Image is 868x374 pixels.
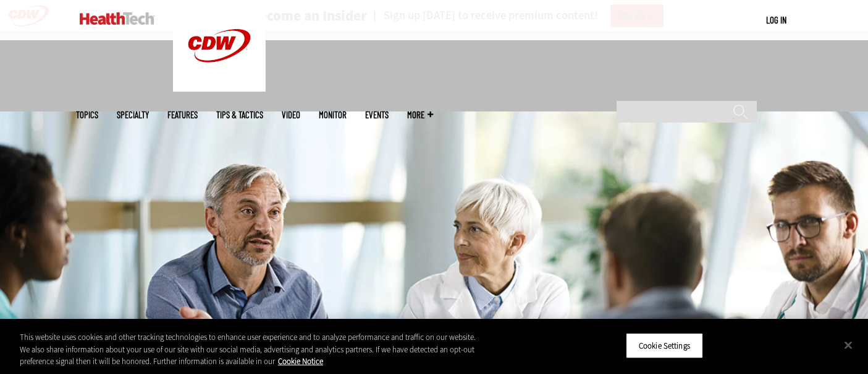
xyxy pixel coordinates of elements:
span: More [407,110,433,120]
a: Video [282,110,300,120]
a: Features [167,110,198,120]
span: Specialty [117,110,149,120]
img: Home [80,12,154,25]
span: Topics [76,110,98,120]
div: This website uses cookies and other tracking technologies to enhance user experience and to analy... [20,331,478,368]
button: Close [835,331,862,359]
a: Tips & Tactics [216,110,263,120]
a: Log in [766,14,786,25]
a: More information about your privacy [278,356,323,367]
a: CDW [173,82,266,95]
a: Events [365,110,389,120]
div: User menu [766,14,786,27]
button: Cookie Settings [626,333,703,359]
a: MonITor [319,110,347,120]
